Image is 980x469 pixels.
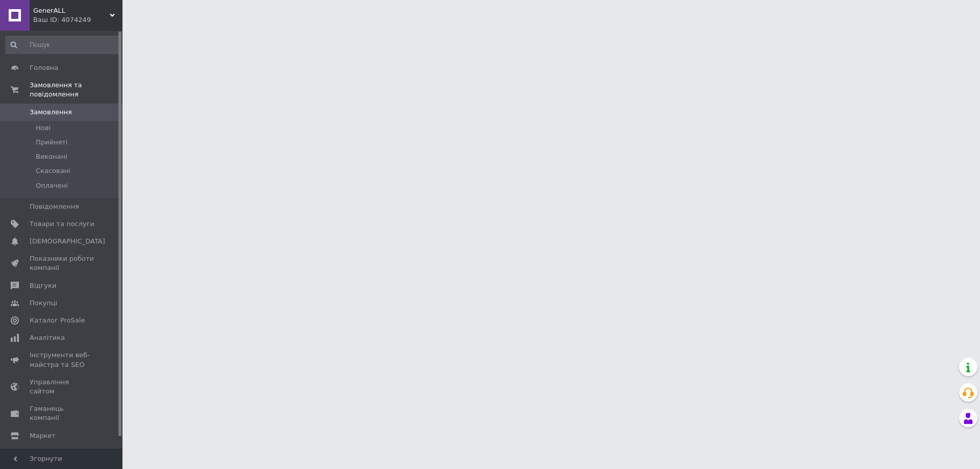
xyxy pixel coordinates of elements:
span: Виконані [36,152,67,161]
span: Показники роботи компанії [30,254,94,273]
span: Маркет [30,431,56,440]
div: Ваш ID: 4074249 [33,15,122,24]
span: Оплачені [36,181,68,190]
span: Відгуки [30,281,56,290]
span: [DEMOGRAPHIC_DATA] [30,237,105,246]
span: Скасовані [36,166,70,176]
span: Гаманець компанії [30,404,94,423]
span: Товари та послуги [30,219,94,229]
span: Інструменти веб-майстра та SEO [30,351,94,369]
span: Каталог ProSale [30,316,85,325]
span: Головна [30,63,58,72]
span: Управління сайтом [30,378,94,396]
span: Замовлення та повідомлення [30,81,122,99]
span: Замовлення [30,108,72,117]
span: Прийняті [36,138,67,147]
span: GenerALL [33,6,110,15]
span: Покупці [30,299,57,308]
input: Пошук [5,36,120,54]
span: Повідомлення [30,202,79,211]
span: Нові [36,124,51,133]
span: Аналітика [30,333,65,342]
